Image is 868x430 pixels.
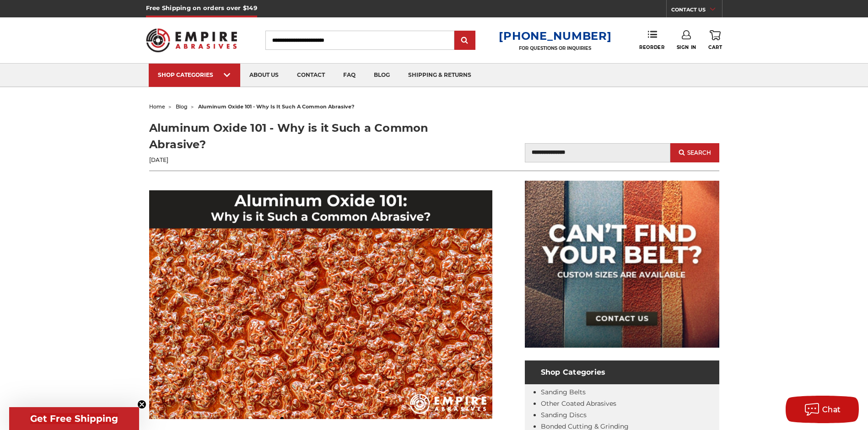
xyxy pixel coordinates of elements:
[639,30,664,50] a: Reorder
[9,407,139,430] div: Get Free ShippingClose teaser
[149,156,434,164] p: [DATE]
[786,396,859,423] button: Chat
[149,103,165,110] a: home
[687,150,711,156] span: Search
[149,190,492,419] img: Blog post header for "Aluminum Oxide 101:Why is it Such a Common Abrasive?" by Empire Abrasives f...
[677,44,696,50] span: Sign In
[240,64,288,87] a: about us
[525,181,719,348] img: promo banner for custom belts.
[137,400,146,409] button: Close teaser
[499,45,611,51] p: FOR QUESTIONS OR INQUIRIES
[639,44,664,50] span: Reorder
[671,5,722,17] a: CONTACT US
[146,22,237,58] img: Empire Abrasives
[334,64,365,87] a: faq
[708,30,722,50] a: Cart
[541,411,587,419] a: Sanding Discs
[708,44,722,50] span: Cart
[456,32,474,50] input: Submit
[525,360,719,384] h4: Shop Categories
[399,64,480,87] a: shipping & returns
[288,64,334,87] a: contact
[822,405,841,414] span: Chat
[176,103,188,110] a: blog
[670,143,719,162] button: Search
[158,71,231,78] div: SHOP CATEGORIES
[499,29,611,43] a: [PHONE_NUMBER]
[365,64,399,87] a: blog
[149,120,434,153] h1: Aluminum Oxide 101 - Why is it Such a Common Abrasive?
[541,399,616,408] a: Other Coated Abrasives
[198,103,354,110] span: aluminum oxide 101 - why is it such a common abrasive?
[30,413,118,424] span: Get Free Shipping
[541,388,586,396] a: Sanding Belts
